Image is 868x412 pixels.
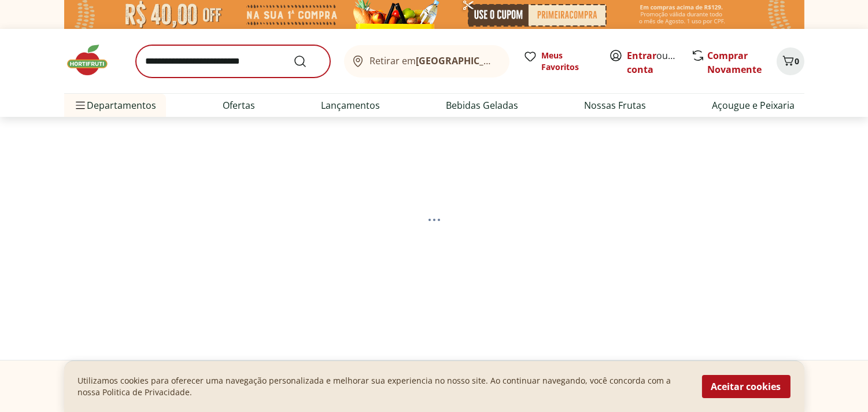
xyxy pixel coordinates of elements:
img: Hortifruti [64,43,122,78]
button: Submit Search [293,54,321,68]
a: Entrar [627,49,657,62]
a: Meus Favoritos [523,50,595,73]
a: Lançamentos [321,98,380,112]
a: Ofertas [223,98,255,112]
button: Retirar em[GEOGRAPHIC_DATA]/[GEOGRAPHIC_DATA] [344,45,509,78]
span: 0 [795,56,800,67]
span: Retirar em [370,56,497,66]
span: Departamentos [73,91,157,119]
a: Açougue e Peixaria [712,98,795,112]
button: Aceitar cookies [702,375,791,398]
a: Bebidas Geladas [446,98,518,112]
input: search [136,45,330,78]
span: ou [627,49,679,76]
a: Nossas Frutas [584,98,646,112]
span: Meus Favoritos [542,50,595,73]
button: Menu [73,91,87,119]
a: Criar conta [627,49,691,76]
b: [GEOGRAPHIC_DATA]/[GEOGRAPHIC_DATA] [416,54,611,67]
a: Comprar Novamente [708,49,762,76]
p: Utilizamos cookies para oferecer uma navegação personalizada e melhorar sua experiencia no nosso ... [78,375,688,398]
button: Carrinho [777,47,804,75]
